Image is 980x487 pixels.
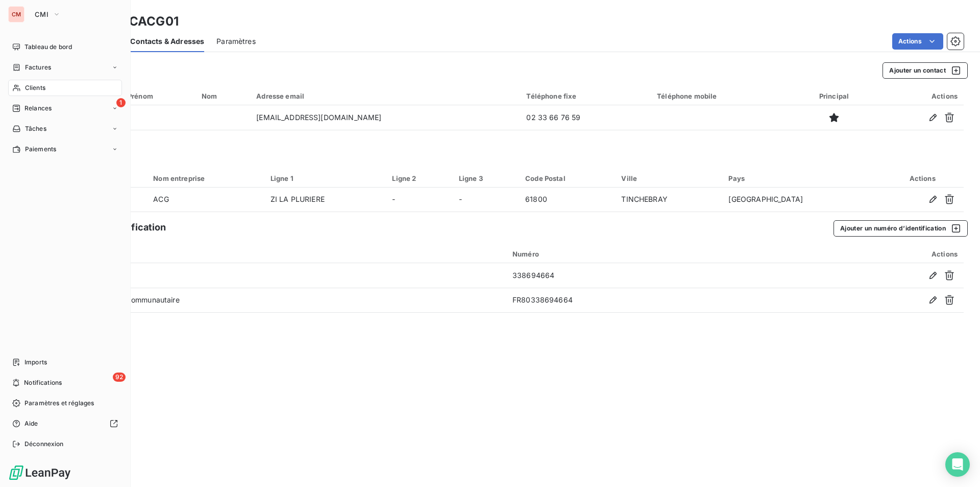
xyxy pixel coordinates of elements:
span: Paramètres [216,36,256,47]
div: Téléphone mobile [657,92,787,100]
span: Aide [24,419,38,428]
div: Actions [795,250,958,258]
span: Tâches [25,124,46,133]
span: Paiements [25,145,56,154]
span: Factures [25,63,51,72]
span: Relances [24,104,52,113]
div: Principal [799,92,869,100]
td: Numéro de TVA intracommunautaire [49,288,506,312]
img: Logo LeanPay [8,465,71,481]
div: Ligne 1 [271,174,380,182]
span: Paramètres et réglages [24,399,94,408]
div: Actions [888,174,958,182]
a: Factures [8,59,122,76]
div: Ville [621,174,716,182]
div: Nom [202,92,244,100]
td: - [453,188,519,212]
a: Aide [8,415,122,432]
div: Numéro [512,250,782,258]
td: ZI LA PLURIERE [264,188,386,212]
h3: ACG - CACG01 [90,12,179,31]
span: 1 [116,98,126,107]
button: Ajouter un numéro d’identification [834,220,968,237]
div: CM [8,6,24,22]
div: Ligne 3 [459,174,513,182]
a: Tâches [8,121,122,137]
a: Clients [8,80,122,96]
span: Déconnexion [24,439,64,449]
a: Imports [8,354,122,370]
td: 338694664 [506,263,789,288]
td: FR80338694664 [506,288,789,312]
td: [GEOGRAPHIC_DATA] [722,188,881,212]
div: Pays [728,174,875,182]
td: [EMAIL_ADDRESS][DOMAIN_NAME] [250,105,520,130]
div: Type [55,249,500,259]
td: - [386,188,452,212]
div: Nom entreprise [153,174,258,182]
a: 1Relances [8,100,122,117]
a: Paiements [8,141,122,157]
div: Adresse email [256,92,514,100]
td: ACG [147,188,264,212]
div: Ligne 2 [392,174,446,182]
td: 61800 [519,188,615,212]
button: Ajouter un contact [883,62,968,79]
span: Tableau de bord [24,42,72,52]
button: Actions [892,33,943,50]
div: Prénom [128,92,189,100]
td: SIREN [49,263,506,288]
span: Contacts & Adresses [130,36,204,47]
span: 92 [113,373,126,382]
div: Code Postal [525,174,609,182]
td: 02 33 66 76 59 [520,105,651,130]
div: Téléphone fixe [526,92,645,100]
span: Imports [24,358,47,367]
span: Notifications [24,378,62,387]
a: Paramètres et réglages [8,395,122,411]
span: Clients [25,83,45,92]
td: TINCHEBRAY [615,188,722,212]
div: Open Intercom Messenger [945,452,970,477]
div: Actions [881,92,958,100]
a: Tableau de bord [8,39,122,55]
span: CMI [35,10,48,18]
